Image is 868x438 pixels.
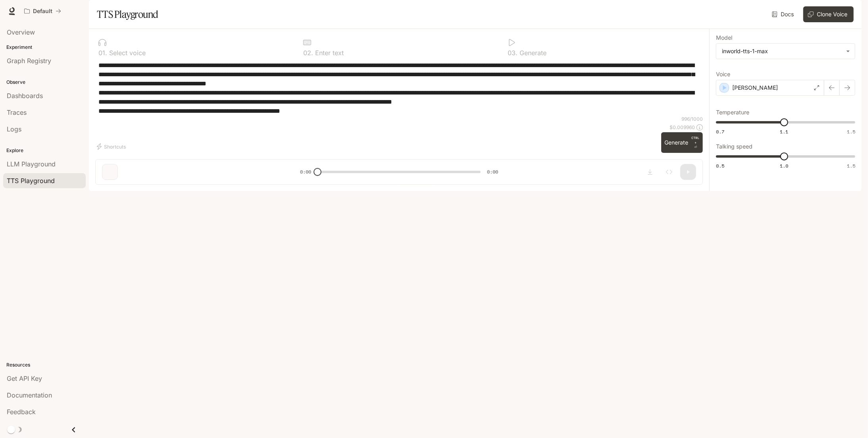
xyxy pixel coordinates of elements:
p: 0 1 . [98,50,107,56]
button: Clone Voice [803,6,854,22]
p: 0 2 . [303,50,313,56]
span: 1.5 [847,162,855,169]
span: 1.0 [780,162,788,169]
div: inworld-tts-1-max [722,47,842,55]
button: GenerateCTRL +⏎ [661,132,703,153]
div: inworld-tts-1-max [716,44,855,59]
span: 1.1 [780,128,788,135]
p: Default [33,8,52,15]
p: 0 3 . [508,50,518,56]
h1: TTS Playground [97,6,158,22]
p: Generate [518,50,547,56]
p: ⏎ [691,135,700,150]
p: Talking speed [716,144,753,149]
p: [PERSON_NAME] [732,84,778,92]
p: Voice [716,71,730,77]
span: 0.5 [716,162,724,169]
p: CTRL + [691,135,700,145]
p: Temperature [716,110,749,115]
p: Model [716,35,732,41]
span: 1.5 [847,128,855,135]
button: Shortcuts [95,140,129,153]
span: 0.7 [716,128,724,135]
p: Select voice [107,50,146,56]
a: Docs [770,6,797,22]
button: All workspaces [21,3,65,19]
p: Enter text [313,50,344,56]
